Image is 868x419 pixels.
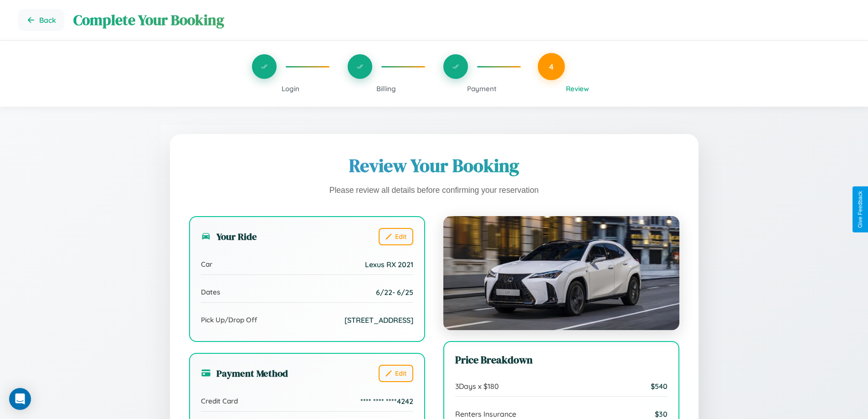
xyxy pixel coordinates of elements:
span: Lexus RX 2021 [365,260,413,269]
span: 4 [549,62,554,72]
span: Payment [467,84,497,93]
span: 6 / 22 - 6 / 25 [376,288,413,297]
span: Billing [376,84,396,93]
h1: Complete Your Booking [73,10,850,30]
span: Car [201,260,212,269]
span: Pick Up/Drop Off [201,316,257,324]
button: Edit [379,228,413,245]
h3: Price Breakdown [455,353,668,367]
h3: Your Ride [201,230,257,243]
h3: Payment Method [201,367,288,380]
span: Renters Insurance [455,409,516,419]
span: 3 Days x $ 180 [455,382,499,391]
img: Lexus RX [443,216,679,330]
div: Open Intercom Messenger [9,388,31,410]
span: Dates [201,288,220,296]
span: $ 30 [655,409,668,419]
div: Give Feedback [857,191,863,228]
span: Login [282,84,299,93]
span: Credit Card [201,397,238,405]
span: [STREET_ADDRESS] [344,316,413,325]
p: Please review all details before confirming your reservation [189,183,679,198]
button: Go back [18,9,64,31]
button: Edit [379,365,413,382]
span: Review [566,84,589,93]
h1: Review Your Booking [189,153,679,178]
span: $ 540 [651,382,668,391]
